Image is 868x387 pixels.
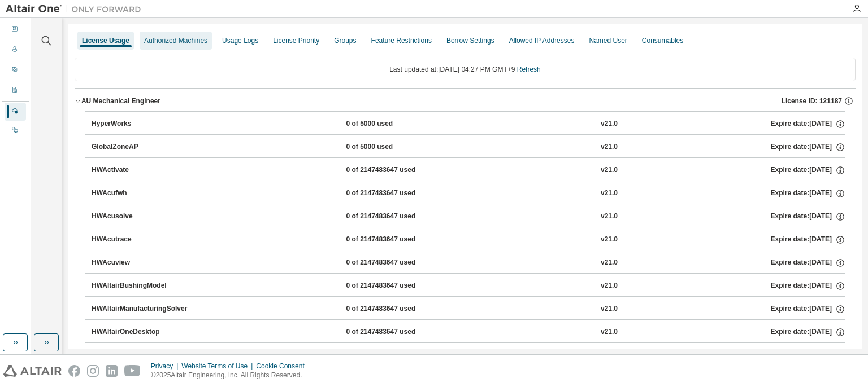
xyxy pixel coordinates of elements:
[346,165,448,175] div: 0 of 2147483647 used
[124,365,141,377] img: youtube.svg
[589,36,627,45] div: Named User
[782,96,842,105] span: License ID: 121187
[5,41,26,59] div: Users
[601,188,618,199] div: v21.0
[92,281,193,291] div: HWAltairBushingModel
[601,258,618,268] div: v21.0
[92,135,845,160] button: GlobalZoneAP0 of 5000 usedv21.0Expire date:[DATE]
[770,119,845,129] div: Expire date: [DATE]
[92,158,845,183] button: HWActivate0 of 2147483647 usedv21.0Expire date:[DATE]
[346,281,448,291] div: 0 of 2147483647 used
[601,119,618,129] div: v21.0
[6,3,147,15] img: Altair One
[517,65,541,73] a: Refresh
[92,258,193,268] div: HWAcuview
[5,61,26,80] div: User Profile
[181,362,256,371] div: Website Terms of Use
[5,103,26,121] div: Managed
[68,365,80,377] img: facebook.svg
[92,274,845,298] button: HWAltairBushingModel0 of 2147483647 usedv21.0Expire date:[DATE]
[92,343,845,368] button: HWAltairOneEnterpriseUser0 of 2147483647 usedv21.0Expire date:[DATE]
[770,212,845,222] div: Expire date: [DATE]
[144,36,207,45] div: Authorized Machines
[92,212,193,222] div: HWAcusolve
[601,304,618,314] div: v21.0
[446,36,494,45] div: Borrow Settings
[770,281,845,291] div: Expire date: [DATE]
[346,304,448,314] div: 0 of 2147483647 used
[770,327,845,337] div: Expire date: [DATE]
[371,36,432,45] div: Feature Restrictions
[509,36,575,45] div: Allowed IP Addresses
[273,36,319,45] div: License Priority
[334,36,356,45] div: Groups
[222,36,258,45] div: Usage Logs
[5,21,26,39] div: Dashboard
[151,362,181,371] div: Privacy
[92,327,193,337] div: HWAltairOneDesktop
[256,362,311,371] div: Cookie Consent
[106,365,118,377] img: linkedin.svg
[346,188,448,199] div: 0 of 2147483647 used
[92,297,845,322] button: HWAltairManufacturingSolver0 of 2147483647 usedv21.0Expire date:[DATE]
[770,142,845,152] div: Expire date: [DATE]
[770,258,845,268] div: Expire date: [DATE]
[92,142,193,152] div: GlobalZoneAP
[92,235,193,245] div: HWAcutrace
[82,36,129,45] div: License Usage
[151,371,311,380] p: © 2025 Altair Engineering, Inc. All Rights Reserved.
[92,119,193,129] div: HyperWorks
[601,142,618,152] div: v21.0
[92,188,193,199] div: HWAcufwh
[770,235,845,245] div: Expire date: [DATE]
[92,181,845,206] button: HWAcufwh0 of 2147483647 usedv21.0Expire date:[DATE]
[346,212,448,222] div: 0 of 2147483647 used
[75,89,856,113] button: AU Mechanical EngineerLicense ID: 121187
[770,165,845,175] div: Expire date: [DATE]
[92,250,845,275] button: HWAcuview0 of 2147483647 usedv21.0Expire date:[DATE]
[346,119,448,129] div: 0 of 5000 used
[770,188,845,199] div: Expire date: [DATE]
[92,112,845,137] button: HyperWorks0 of 5000 usedv21.0Expire date:[DATE]
[3,365,62,377] img: altair_logo.svg
[346,258,448,268] div: 0 of 2147483647 used
[346,142,448,152] div: 0 of 5000 used
[92,227,845,252] button: HWAcutrace0 of 2147483647 usedv21.0Expire date:[DATE]
[75,58,856,81] div: Last updated at: [DATE] 04:27 PM GMT+9
[87,365,99,377] img: instagram.svg
[92,165,193,175] div: HWActivate
[601,327,618,337] div: v21.0
[81,96,160,105] div: AU Mechanical Engineer
[601,235,618,245] div: v21.0
[92,304,193,314] div: HWAltairManufacturingSolver
[601,212,618,222] div: v21.0
[642,36,683,45] div: Consumables
[5,82,26,100] div: Company Profile
[346,235,448,245] div: 0 of 2147483647 used
[601,281,618,291] div: v21.0
[601,165,618,175] div: v21.0
[5,122,26,140] div: On Prem
[92,320,845,345] button: HWAltairOneDesktop0 of 2147483647 usedv21.0Expire date:[DATE]
[770,304,845,314] div: Expire date: [DATE]
[92,204,845,229] button: HWAcusolve0 of 2147483647 usedv21.0Expire date:[DATE]
[346,327,448,337] div: 0 of 2147483647 used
